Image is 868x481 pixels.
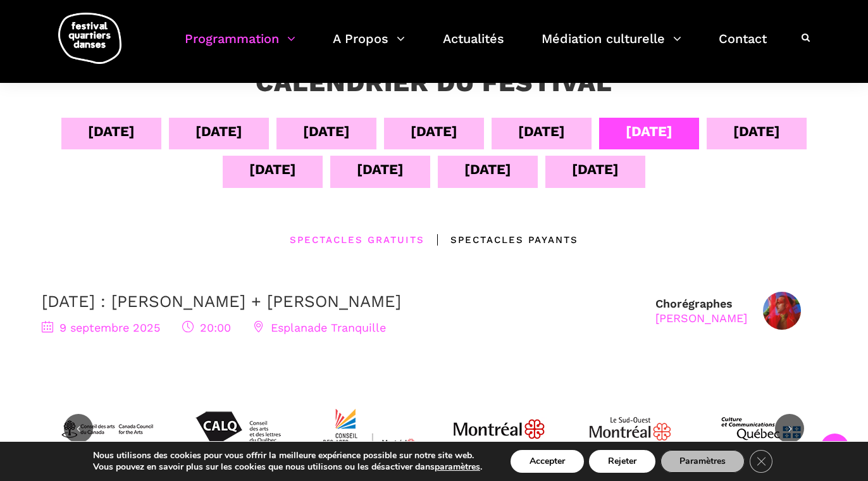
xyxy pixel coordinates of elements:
[733,120,780,142] div: [DATE]
[589,450,655,473] button: Rejeter
[750,450,772,473] button: Close GDPR Cookie Banner
[542,28,681,65] a: Médiation culturelle
[253,321,386,334] span: Esplanade Tranquille
[719,28,767,65] a: Contact
[583,382,678,477] img: Logo_Mtl_Le_Sud-Ouest.svg_
[249,158,296,180] div: [DATE]
[435,461,480,473] button: paramètres
[93,450,482,461] p: Nous utilisons des cookies pour vous offrir la meilleure expérience possible sur notre site web.
[185,28,295,65] a: Programmation
[655,311,747,325] div: [PERSON_NAME]
[333,28,405,65] a: A Propos
[518,120,565,142] div: [DATE]
[357,158,404,180] div: [DATE]
[660,450,745,473] button: Paramètres
[195,120,242,142] div: [DATE]
[190,382,285,477] img: Calq_noir
[58,13,121,64] img: logo-fqd-med
[42,292,401,311] a: [DATE] : [PERSON_NAME] + [PERSON_NAME]
[290,232,425,247] div: Spectacles gratuits
[93,461,482,473] p: Vous pouvez en savoir plus sur les cookies que nous utilisons ou les désactiver dans .
[321,382,416,477] img: CMYK_Logo_CAMMontreal
[443,28,504,65] a: Actualités
[59,382,154,477] img: CAC_BW_black_f
[655,296,747,326] div: Chorégraphes
[88,120,135,142] div: [DATE]
[626,120,673,142] div: [DATE]
[714,382,809,477] img: mccq-3-3
[572,158,619,180] div: [DATE]
[42,321,160,334] span: 9 septembre 2025
[452,382,547,477] img: JPGnr_b
[425,232,578,247] div: Spectacles Payants
[464,158,511,180] div: [DATE]
[411,120,457,142] div: [DATE]
[303,120,350,142] div: [DATE]
[511,450,584,473] button: Accepter
[182,321,231,334] span: 20:00
[763,292,801,330] img: Nicholas Bellefleur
